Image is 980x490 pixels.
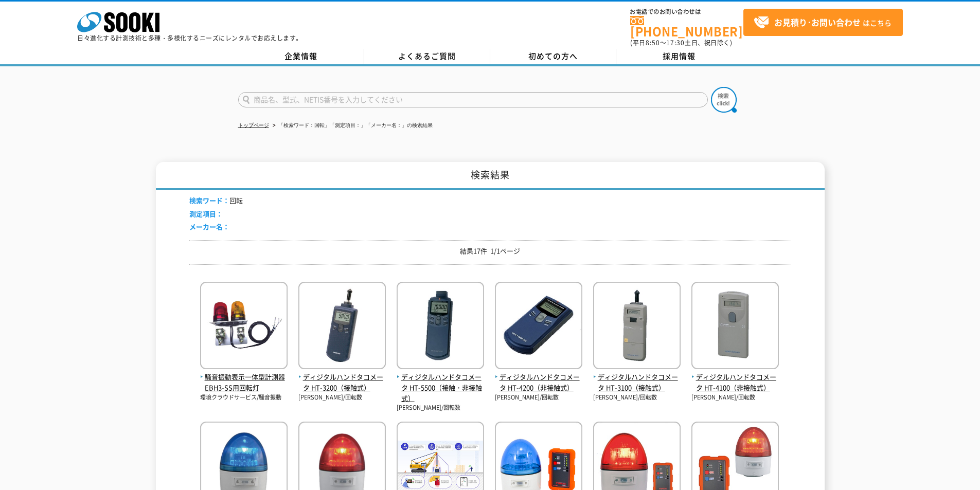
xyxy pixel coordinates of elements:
img: EBH3-SS用回転灯 [200,282,288,372]
a: 採用情報 [616,49,742,64]
img: btn_search.png [711,87,737,113]
img: HT-4100（非接触式） [691,282,779,372]
p: 日々進化する計測技術と多種・多様化するニーズにレンタルでお応えします。 [77,35,302,41]
span: メーカー名： [189,222,229,231]
a: ディジタルハンドタコメータ HT-3100（接触式） [593,361,681,393]
img: HT-3100（接触式） [593,282,681,372]
span: 初めての方へ [528,50,578,62]
p: 環境クラウドサービス/騒音振動 [200,393,288,402]
span: お電話でのお問い合わせは [630,9,743,15]
span: 8:50 [646,38,660,47]
a: 騒音振動表示一体型計測器 EBH3-SS用回転灯 [200,361,288,393]
strong: お見積り･お問い合わせ [774,16,861,28]
span: ディジタルハンドタコメータ HT-4200（非接触式） [495,372,582,393]
p: 結果17件 1/1ページ [189,246,791,257]
li: 「検索ワード：回転」「測定項目：」「メーカー名：」の検索結果 [271,120,433,131]
a: トップページ [238,122,269,128]
img: HT-3200（接触式） [298,282,386,372]
span: 騒音振動表示一体型計測器 EBH3-SS用回転灯 [200,372,288,393]
span: ディジタルハンドタコメータ HT-5500（接触・非接触式） [397,372,484,404]
p: [PERSON_NAME]/回転数 [495,393,582,402]
a: [PHONE_NUMBER] [630,16,743,37]
a: ディジタルハンドタコメータ HT-4200（非接触式） [495,361,582,393]
span: ディジタルハンドタコメータ HT-3200（接触式） [298,372,386,393]
a: ディジタルハンドタコメータ HT-4100（非接触式） [691,361,779,393]
span: (平日 ～ 土日、祝日除く) [630,38,732,47]
a: よくあるご質問 [364,49,490,64]
img: HT-5500（接触・非接触式） [397,282,484,372]
a: ディジタルハンドタコメータ HT-5500（接触・非接触式） [397,361,484,404]
span: 検索ワード： [189,195,229,205]
a: 企業情報 [238,49,364,64]
p: [PERSON_NAME]/回転数 [593,393,681,402]
a: ディジタルハンドタコメータ HT-3200（接触式） [298,361,386,393]
img: HT-4200（非接触式） [495,282,582,372]
p: [PERSON_NAME]/回転数 [691,393,779,402]
span: 17:30 [666,38,685,47]
span: ディジタルハンドタコメータ HT-3100（接触式） [593,372,681,393]
span: 測定項目： [189,209,223,219]
span: ディジタルハンドタコメータ HT-4100（非接触式） [691,372,779,393]
input: 商品名、型式、NETIS番号を入力してください [238,92,708,107]
a: 初めての方へ [490,49,616,64]
span: はこちら [754,15,892,30]
p: [PERSON_NAME]/回転数 [298,393,386,402]
h1: 検索結果 [156,162,825,190]
p: [PERSON_NAME]/回転数 [397,404,484,412]
a: お見積り･お問い合わせはこちら [743,9,903,36]
li: 回転 [189,195,243,206]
